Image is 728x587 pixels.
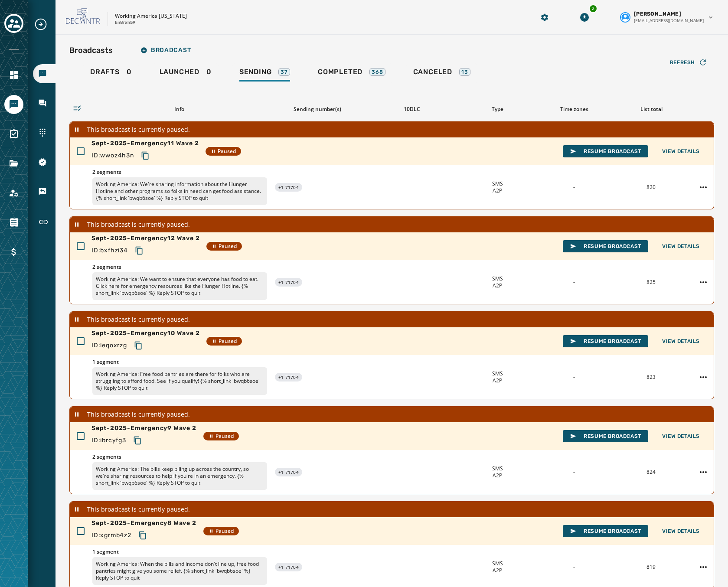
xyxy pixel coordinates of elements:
button: Sept-2025-Emergency8 Wave 2 action menu [696,560,710,574]
button: Refresh [663,55,714,69]
div: 10DLC [368,106,456,113]
a: Navigate to Orders [4,213,23,232]
span: SMS [492,465,503,472]
span: Paused [211,148,236,155]
a: Navigate to Sending Numbers [33,123,55,142]
div: 824 [616,469,686,476]
div: 37 [278,68,290,76]
div: 2 [589,4,597,13]
div: This broadcast is currently paused. [70,122,714,137]
div: - [539,469,609,476]
p: Working America: When the bills and income don't line up, free food pantries might give you some ... [92,557,267,585]
div: 368 [369,68,385,76]
div: - [539,279,609,286]
button: Sept-2025-Emergency10 Wave 2 action menu [696,370,710,384]
span: ID: bxfhzi34 [91,246,128,255]
div: - [539,184,609,191]
span: Paused [209,528,234,535]
div: 825 [616,279,686,286]
span: SMS [492,275,503,282]
p: Working America: We're sharing information about the Hunger Hotline and other programs so folks i... [92,177,267,205]
a: Launched0 [153,63,219,83]
span: Resume Broadcast [570,433,641,440]
p: Working America: Free food pantries are there for folks who are struggling to afford food. See if... [92,367,267,395]
div: Time zones [539,106,609,113]
span: Refresh [670,59,695,66]
div: - [539,564,609,571]
a: Navigate to Surveys [4,124,23,143]
div: 823 [616,374,686,381]
p: Working America: We want to ensure that everyone has food to eat. Click here for emergency resour... [92,272,267,300]
span: Sept-2025-Emergency11 Wave 2 [91,139,199,148]
button: Copy text to clipboard [130,433,145,448]
a: Drafts0 [83,63,139,83]
button: View Details [655,525,707,537]
button: View Details [655,430,707,442]
span: A2P [493,187,502,194]
span: ID: wwoz4h3n [91,151,134,160]
div: +1 71704 [275,183,302,192]
span: View Details [662,243,700,250]
span: Resume Broadcast [570,528,641,535]
div: List total [617,106,686,113]
button: Sept-2025-Emergency9 Wave 2 action menu [696,465,710,479]
div: Type [463,106,532,113]
span: A2P [493,377,502,384]
span: Canceled [413,68,452,76]
span: SMS [492,370,503,377]
span: Completed [318,68,362,76]
button: Resume Broadcast [563,145,648,157]
a: Navigate to 10DLC Registration [33,153,55,172]
button: Broadcast [134,42,198,59]
div: +1 71704 [275,563,302,571]
div: +1 71704 [275,373,302,382]
button: Download Menu [577,10,592,25]
span: Paused [209,433,234,440]
div: 0 [160,68,212,82]
span: A2P [493,472,502,479]
span: Sept-2025-Emergency9 Wave 2 [91,424,196,433]
div: This broadcast is currently paused. [70,502,714,517]
div: This broadcast is currently paused. [70,407,714,422]
span: Sending [239,68,272,76]
a: Navigate to Messaging [4,95,23,114]
button: Copy text to clipboard [131,243,147,258]
button: View Details [655,240,707,252]
span: Paused [212,338,237,345]
span: Sept-2025-Emergency8 Wave 2 [91,519,196,528]
a: Navigate to Files [4,154,23,173]
span: Sept-2025-Emergency12 Wave 2 [91,234,199,243]
button: Expand sub nav menu [34,17,55,31]
a: Navigate to Short Links [33,212,55,232]
button: Copy text to clipboard [131,338,146,353]
span: Broadcast [140,47,191,54]
button: Resume Broadcast [563,525,648,537]
button: Toggle account select drawer [4,14,23,33]
a: Navigate to Inbox [33,94,55,113]
div: 0 [90,68,132,82]
span: Drafts [90,68,120,76]
a: Navigate to Home [4,65,23,85]
span: Resume Broadcast [570,148,641,155]
button: View Details [655,145,707,157]
div: +1 71704 [275,278,302,287]
span: 2 segments [92,453,267,460]
span: Paused [212,243,237,250]
div: This broadcast is currently paused. [70,312,714,327]
span: A2P [493,567,502,574]
button: Copy text to clipboard [135,528,150,543]
span: SMS [492,180,503,187]
span: ID: ibrcyfg3 [91,436,126,445]
div: - [539,374,609,381]
button: Manage global settings [537,10,552,25]
p: kn8rxh59 [115,20,135,26]
button: User settings [617,7,718,27]
p: Working America: The bills keep piling up across the country, so we're sharing resources to help ... [92,462,267,490]
span: Resume Broadcast [570,243,641,250]
span: View Details [662,433,700,440]
span: [PERSON_NAME] [634,10,681,17]
a: Navigate to Account [4,183,23,202]
a: Navigate to Billing [4,242,23,261]
span: [EMAIL_ADDRESS][DOMAIN_NAME] [634,17,704,24]
div: This broadcast is currently paused. [70,217,714,232]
